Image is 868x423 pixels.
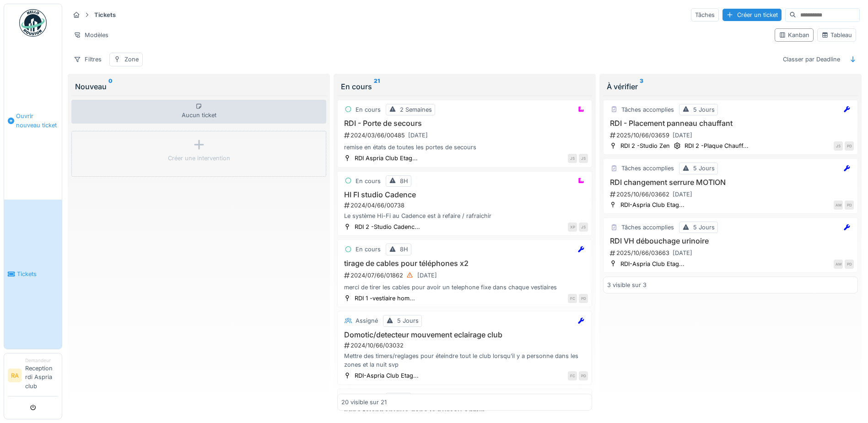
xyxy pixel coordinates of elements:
div: Tâches accomplies [621,105,674,114]
div: AM [834,201,843,210]
h3: Domotic/detecteur mouvement eclairage club [341,331,588,339]
div: remise en états de toutes les portes de secours [341,143,588,152]
strong: Tickets [91,11,119,19]
div: Modèles [70,28,113,42]
div: RDI 2 -Studio Zen [620,141,670,150]
div: JS [579,222,588,232]
div: 3 visible sur 3 [607,281,647,289]
div: Mettre des timers/reglages pour éteindre tout le club lorsqu’il y a personne dans les zones et la... [341,352,588,369]
div: Zone [124,55,139,64]
sup: 0 [108,81,113,92]
div: RDI 2 -Plaque Chauff... [685,141,749,150]
div: Assigné [356,316,378,325]
div: Aucun ticket [71,100,326,124]
div: PD [579,371,588,380]
div: FC [568,294,577,303]
li: RA [8,369,22,382]
div: JS [579,154,588,163]
div: RDI-Aspria Club Etag... [620,260,685,268]
div: RDI-Aspria Club Etag... [620,201,685,209]
a: Tickets [4,200,62,349]
a: RA DemandeurReception rdi Aspria club [8,357,58,396]
div: 20 visible sur 21 [341,398,387,407]
sup: 3 [640,81,643,92]
div: 8H [400,177,408,185]
a: Ouvrir nouveau ticket [4,42,62,200]
h3: tirage de cables pour téléphones x2 [341,259,588,268]
div: 2024/10/66/03032 [343,341,588,350]
div: JS [834,141,843,151]
div: 2025/10/66/03662 [609,189,854,200]
div: Tâches accomplies [621,164,674,173]
div: En cours [356,105,381,114]
div: En cours [356,177,381,185]
div: XP [568,222,577,232]
div: [DATE] [673,190,692,199]
div: Demandeur [25,357,58,364]
div: 5 Jours [693,164,715,173]
div: RDI 2 -Studio Cadenc... [355,222,420,231]
div: [DATE] [673,131,692,140]
div: AM [834,260,843,269]
div: [DATE] [417,271,437,280]
span: Ouvrir nouveau ticket [16,112,58,129]
div: Classer par Deadline [779,53,844,66]
div: 2024/04/66/00738 [343,201,588,210]
div: Kanban [779,31,809,39]
div: [DATE] [673,249,692,257]
div: Créer une intervention [168,154,230,163]
div: Tâches accomplies [621,223,674,232]
div: 2024/03/66/00485 [343,130,588,141]
div: PD [845,260,854,269]
div: PD [845,201,854,210]
div: En cours [356,245,381,254]
div: 2 Semaines [400,105,432,114]
div: PD [579,294,588,303]
li: Reception rdi Aspria club [25,357,58,394]
h3: HI FI studio Cadence [341,190,588,199]
sup: 21 [374,81,380,92]
div: RDI Aspria Club Etag... [355,154,418,163]
div: Créer un ticket [722,9,782,21]
div: 5 Jours [693,223,715,232]
div: [DATE] [408,131,428,140]
div: 8H [400,245,408,254]
div: 2024/07/66/01862 [343,270,588,281]
div: Filtres [70,53,106,66]
div: Tableau [821,31,852,39]
div: Tâches [691,8,719,22]
div: En cours [341,81,588,92]
div: 2025/10/66/03659 [609,130,854,141]
h3: RDI - Placement panneau chauffant [607,119,854,128]
div: merci de tirer les cables pour avoir un telephone fixe dans chaque vestiaires [341,283,588,292]
span: Tickets [17,270,58,278]
div: Le système Hi-Fi au Cadence est à refaire / rafraichir [341,211,588,220]
h3: RDI changement serrure MOTION [607,178,854,187]
div: 5 Jours [397,316,419,325]
img: Badge_color-CXgf-gQk.svg [19,9,47,37]
div: JS [568,154,577,163]
div: À vérifier [607,81,854,92]
div: PD [845,141,854,151]
div: 2025/10/66/03663 [609,247,854,259]
div: Nouveau [75,81,323,92]
div: RDI-Aspria Club Etag... [355,371,419,380]
h3: RDI - Porte de secours [341,119,588,128]
div: RDI 1 -vestiaire hom... [355,294,415,303]
h3: RDI VH débouchage urinoire [607,237,854,245]
div: FC [568,371,577,380]
div: 5 Jours [693,105,715,114]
